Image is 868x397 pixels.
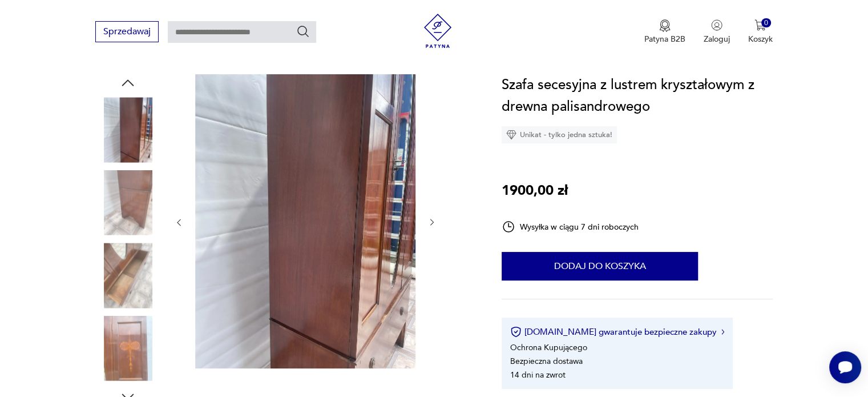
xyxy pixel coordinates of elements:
[748,34,773,45] p: Koszyk
[510,370,566,380] li: 14 dni na zwrot
[296,25,310,38] button: Szukaj
[510,326,724,338] button: [DOMAIN_NAME] gwarantuje bezpieczne zakupy
[95,170,160,235] img: Zdjęcie produktu Szafa secesyjna z lustrem kryształowym z drewna palisandrowego
[502,180,568,202] p: 1900,00 zł
[510,342,587,353] li: Ochrona Kupującego
[195,74,415,368] img: Zdjęcie produktu Szafa secesyjna z lustrem kryształowym z drewna palisandrowego
[721,329,725,335] img: Ikona strzałki w prawo
[502,252,698,280] button: Dodaj do koszyka
[510,326,522,338] img: Ikona certyfikatu
[829,351,861,383] iframe: Smartsupp widget button
[711,19,722,31] img: Ikonka użytkownika
[95,21,159,42] button: Sprzedawaj
[506,130,516,140] img: Ikona diamentu
[421,14,455,48] img: Patyna - sklep z meblami i dekoracjami vintage
[704,19,730,45] button: Zaloguj
[754,19,766,31] img: Ikona koszyka
[748,19,773,45] button: 0Koszyk
[510,356,583,367] li: Bezpieczna dostawa
[644,19,685,45] button: Patyna B2B
[659,19,671,32] img: Ikona medalu
[761,18,771,28] div: 0
[95,97,160,162] img: Zdjęcie produktu Szafa secesyjna z lustrem kryształowym z drewna palisandrowego
[95,29,159,37] a: Sprzedawaj
[644,19,685,45] a: Ikona medaluPatyna B2B
[502,220,639,234] div: Wysyłka w ciągu 7 dni roboczych
[502,74,773,118] h1: Szafa secesyjna z lustrem kryształowym z drewna palisandrowego
[502,126,617,143] div: Unikat - tylko jedna sztuka!
[95,316,160,381] img: Zdjęcie produktu Szafa secesyjna z lustrem kryształowym z drewna palisandrowego
[95,243,160,308] img: Zdjęcie produktu Szafa secesyjna z lustrem kryształowym z drewna palisandrowego
[644,34,685,45] p: Patyna B2B
[704,34,730,45] p: Zaloguj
